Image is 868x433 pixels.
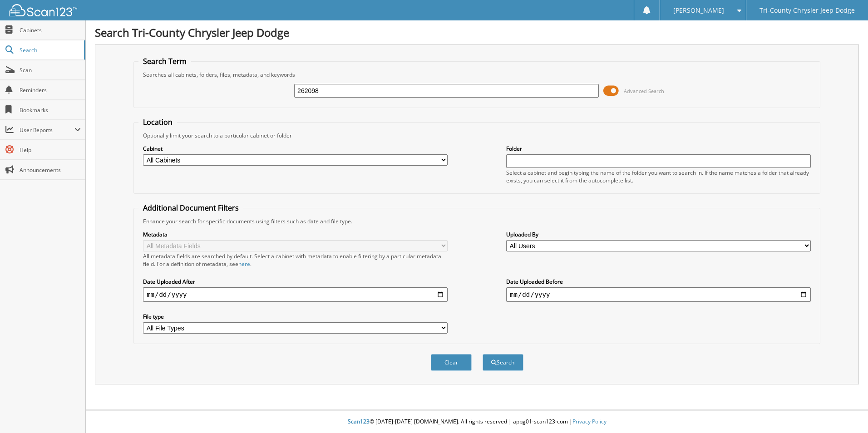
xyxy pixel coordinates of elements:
[9,4,77,16] img: scan123-logo-white.svg
[143,231,448,238] label: Metadata
[506,145,811,153] label: Folder
[20,166,81,174] span: Announcements
[238,260,250,268] a: here
[506,169,811,184] div: Select a cabinet and begin typing the name of the folder you want to search in. If the name match...
[143,313,448,320] label: File type
[138,132,815,139] div: Optionally limit your search to a particular cabinet or folder
[572,418,607,425] a: Privacy Policy
[138,203,243,213] legend: Additional Document Filters
[138,217,815,225] div: Enhance your search for specific documents using filters such as date and file type.
[506,231,811,238] label: Uploaded By
[20,26,81,34] span: Cabinets
[95,25,859,40] h1: Search Tri-County Chrysler Jeep Dodge
[20,86,81,94] span: Reminders
[673,8,724,13] span: [PERSON_NAME]
[348,418,370,425] span: Scan123
[138,71,815,79] div: Searches all cabinets, folders, files, metadata, and keywords
[20,146,81,154] span: Help
[483,354,523,371] button: Search
[506,278,811,285] label: Date Uploaded Before
[759,8,855,13] span: Tri-County Chrysler Jeep Dodge
[143,278,448,285] label: Date Uploaded After
[138,56,191,66] legend: Search Term
[143,145,448,153] label: Cabinet
[20,126,74,134] span: User Reports
[506,287,811,302] input: end
[20,106,81,114] span: Bookmarks
[143,252,448,268] div: All metadata fields are searched by default. Select a cabinet with metadata to enable filtering b...
[86,411,868,433] div: © [DATE]-[DATE] [DOMAIN_NAME]. All rights reserved | appg01-scan123-com |
[431,354,472,371] button: Clear
[20,46,79,54] span: Search
[138,117,177,127] legend: Location
[20,66,81,74] span: Scan
[823,389,868,433] iframe: Chat Widget
[143,287,448,302] input: start
[624,88,664,94] span: Advanced Search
